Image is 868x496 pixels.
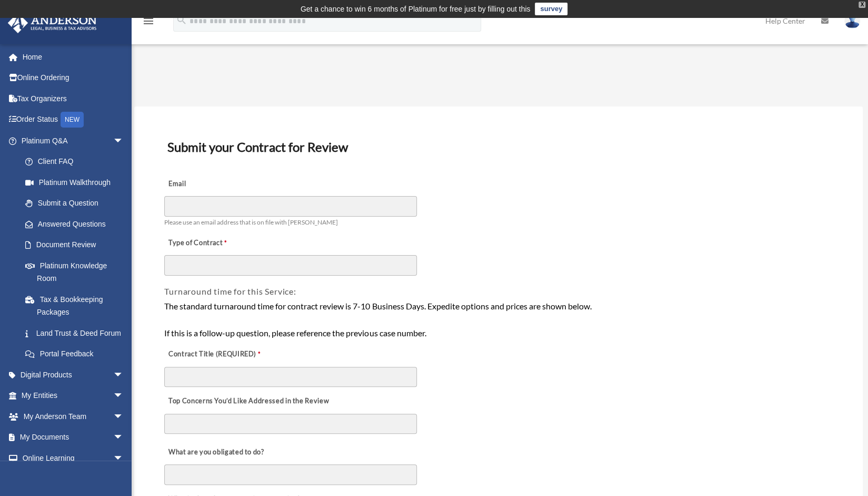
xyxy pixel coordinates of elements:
[142,18,155,27] a: menu
[164,347,270,362] label: Contract Title (REQUIRED)
[164,236,270,250] label: Type of Contract
[859,2,865,8] div: close
[164,218,338,226] span: Please use an email address that is on file with [PERSON_NAME]
[164,177,270,191] label: Email
[5,13,100,33] img: Anderson Advisors Platinum Portal
[15,193,139,214] a: Submit a Question
[7,67,139,89] a: Online Ordering
[164,394,332,409] label: Top Concerns You’d Like Addressed in the Review
[15,323,139,344] a: Land Trust & Deed Forum
[113,130,134,152] span: arrow_drop_down
[61,112,84,128] div: NEW
[535,3,567,15] a: survey
[164,299,832,340] div: The standard turnaround time for contract review is 7-10 Business Days. Expedite options and pric...
[7,427,139,448] a: My Documentsarrow_drop_down
[176,14,187,26] i: search
[7,46,139,67] a: Home
[113,364,134,386] span: arrow_drop_down
[113,448,134,469] span: arrow_drop_down
[7,385,139,406] a: My Entitiesarrow_drop_down
[15,151,139,172] a: Client FAQ
[113,406,134,427] span: arrow_drop_down
[163,136,833,158] h3: Submit your Contract for Review
[15,172,139,193] a: Platinum Walkthrough
[15,344,139,365] a: Portal Feedback
[7,448,139,469] a: Online Learningarrow_drop_down
[7,364,139,385] a: Digital Productsarrow_drop_down
[844,13,860,28] img: User Pic
[15,213,139,235] a: Answered Questions
[15,289,139,323] a: Tax & Bookkeeping Packages
[15,255,139,289] a: Platinum Knowledge Room
[113,385,134,407] span: arrow_drop_down
[7,130,139,151] a: Platinum Q&Aarrow_drop_down
[113,427,134,449] span: arrow_drop_down
[15,235,134,256] a: Document Review
[164,286,296,296] span: Turnaround time for this Service:
[301,3,531,15] div: Get a chance to win 6 months of Platinum for free just by filling out this
[7,88,139,109] a: Tax Organizers
[7,109,139,131] a: Order StatusNEW
[142,15,155,27] i: menu
[164,445,270,460] label: What are you obligated to do?
[7,406,139,427] a: My Anderson Teamarrow_drop_down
